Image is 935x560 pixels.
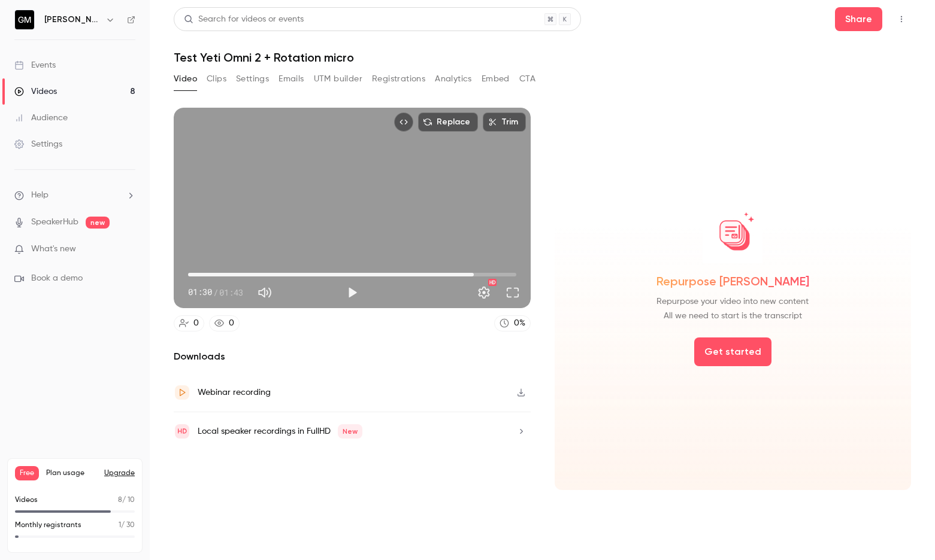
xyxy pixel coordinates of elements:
[209,315,240,331] a: 0
[31,272,83,285] span: Book a demo
[472,281,496,305] button: Settings
[514,317,525,330] div: 0 %
[892,10,911,29] button: Top Bar Actions
[482,69,510,89] button: Embed
[15,466,39,480] span: Free
[835,7,882,31] button: Share
[213,286,218,299] span: /
[656,294,809,323] span: Repurpose your video into new content All we need to start is the transcript
[314,69,362,89] button: UTM builder
[418,112,478,132] button: Replace
[184,13,304,26] div: Search for videos or events
[14,189,135,202] li: help-dropdown-opener
[15,520,81,531] p: Monthly registrants
[174,69,197,89] button: Video
[14,86,57,98] div: Videos
[279,69,304,89] button: Emails
[119,520,135,531] p: / 30
[104,468,135,478] button: Upgrade
[656,273,809,290] span: Repurpose [PERSON_NAME]
[488,279,497,286] div: HD
[340,281,364,305] button: Play
[44,14,101,26] h6: [PERSON_NAME]
[15,495,38,506] p: Videos
[31,189,49,202] span: Help
[118,497,122,504] span: 8
[118,495,135,506] p: / 10
[119,522,121,529] span: 1
[188,286,243,299] div: 01:30
[174,315,204,331] a: 0
[229,317,234,330] div: 0
[14,59,56,71] div: Events
[31,216,78,229] a: SpeakerHub
[31,243,76,255] span: What's new
[193,317,199,330] div: 0
[501,281,525,305] button: Full screen
[253,281,277,305] button: Mute
[236,69,269,89] button: Settings
[174,349,531,364] h2: Downloads
[188,286,212,299] span: 01:30
[394,112,413,132] button: Embed video
[86,217,110,229] span: new
[198,385,271,400] div: Webinar recording
[338,424,362,439] span: New
[694,337,771,366] button: Get started
[46,468,97,478] span: Plan usage
[519,69,535,89] button: CTA
[219,286,243,299] span: 01:43
[174,50,911,65] h1: Test Yeti Omni 2 + Rotation micro
[435,69,472,89] button: Analytics
[372,69,425,89] button: Registrations
[14,138,62,150] div: Settings
[14,112,68,124] div: Audience
[207,69,226,89] button: Clips
[198,424,362,439] div: Local speaker recordings in FullHD
[483,112,526,132] button: Trim
[121,244,135,255] iframe: Noticeable Trigger
[15,10,34,29] img: Guillaume Mariteau
[494,315,531,331] a: 0%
